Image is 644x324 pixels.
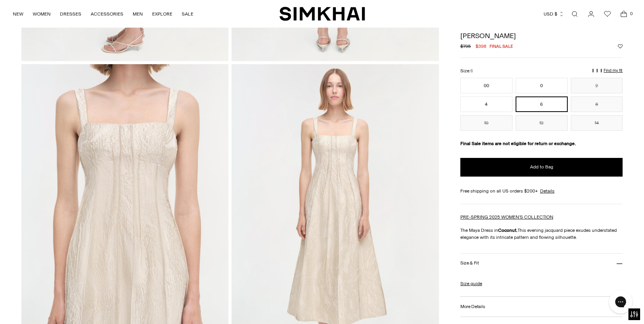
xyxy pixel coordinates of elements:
[91,5,123,23] a: ACCESSORIES
[516,78,568,93] button: 0
[516,96,568,112] button: 6
[540,187,555,194] a: Details
[618,44,623,49] button: Add to Wishlist
[460,32,623,39] h1: [PERSON_NAME]
[600,6,615,22] a: Wishlist
[571,115,623,131] button: 14
[571,96,623,112] button: 8
[460,254,623,273] button: Size & Fit
[6,294,78,318] iframe: Sign Up via Text for Offers
[583,6,599,22] a: Go to the account page
[470,68,473,74] span: 6
[460,227,623,241] p: The Maya Dress in This evening jacquard piece exudes understated elegance with its intricate patt...
[460,158,623,177] button: Add to Bag
[460,304,485,309] h3: More Details
[516,115,568,131] button: 12
[460,115,512,131] button: 10
[460,43,471,50] s: $795
[460,297,623,317] button: More Details
[544,5,564,23] button: USD $
[460,141,576,146] strong: Final Sale items are not eligible for return or exchange.
[498,228,518,233] strong: Coconut.
[182,5,193,23] a: SALE
[152,5,172,23] a: EXPLORE
[571,78,623,93] button: 2
[460,67,473,75] label: Size:
[33,5,51,23] a: WOMEN
[460,280,482,287] a: Size guide
[60,5,81,23] a: DRESSES
[530,164,553,170] span: Add to Bag
[133,5,143,23] a: MEN
[567,6,583,22] a: Open search modal
[628,10,635,17] span: 0
[605,287,636,316] iframe: Gorgias live chat messenger
[460,187,623,194] div: Free shipping on all US orders $200+
[460,96,512,112] button: 4
[476,43,486,50] span: $398
[616,6,632,22] a: Open cart modal
[13,5,23,23] a: NEW
[460,261,479,266] h3: Size & Fit
[460,78,512,93] button: 00
[279,6,365,21] a: SIMKHAI
[460,214,553,220] a: PRE-SPRING 2025 WOMEN'S COLLECTION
